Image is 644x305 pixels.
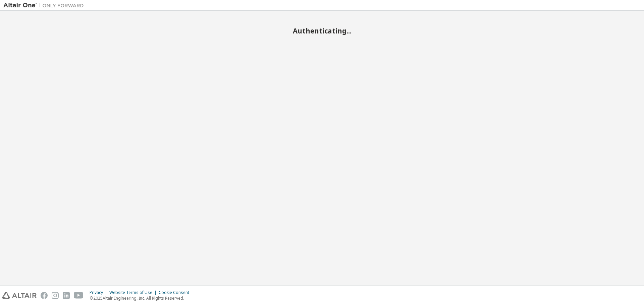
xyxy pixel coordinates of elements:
div: Privacy [90,290,109,295]
img: instagram.svg [52,292,59,299]
div: Website Terms of Use [109,290,159,295]
p: © 2025 Altair Engineering, Inc. All Rights Reserved. [90,295,193,301]
img: Altair One [3,2,87,9]
h2: Authenticating... [3,26,641,35]
div: Cookie Consent [159,290,193,295]
img: youtube.svg [74,292,84,299]
img: linkedin.svg [63,292,70,299]
img: altair_logo.svg [2,292,37,299]
img: facebook.svg [41,292,48,299]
